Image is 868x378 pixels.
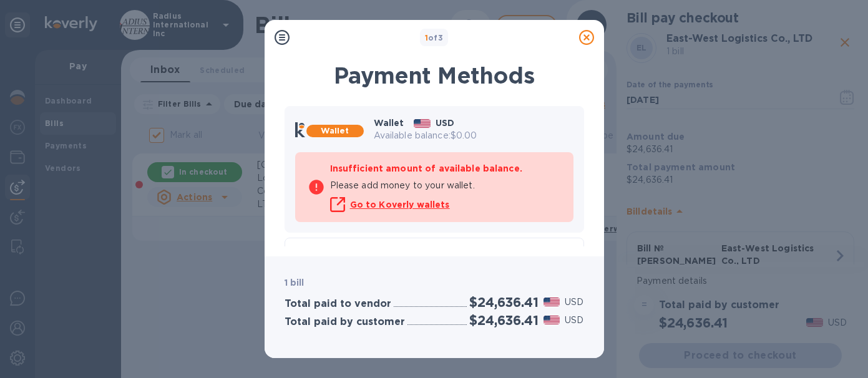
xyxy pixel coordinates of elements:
h1: Payment Methods [285,62,584,89]
h2: $24,636.41 [469,294,538,310]
b: Insufficient amount of available balance. [330,163,522,173]
h3: Total paid to vendor [285,298,391,310]
p: USD [565,314,583,327]
h3: Total paid by customer [285,316,405,328]
img: USD [414,119,431,128]
span: 1 [425,33,428,42]
u: Go to Koverly wallets [350,200,450,210]
p: Available balance: $0.00 [374,129,573,142]
p: Please add money to your wallet. [330,179,561,192]
p: USD [565,296,583,309]
img: USD [544,316,560,324]
b: 1 bill [285,278,305,288]
h2: $24,636.41 [469,313,538,328]
p: Wallet [374,117,404,129]
p: USD [436,117,454,129]
b: Wallet [321,126,349,135]
b: of 3 [425,33,444,42]
img: USD [544,298,560,306]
